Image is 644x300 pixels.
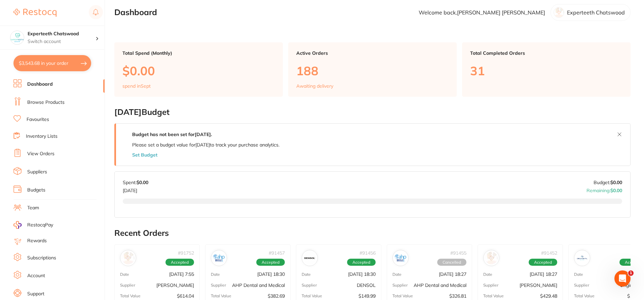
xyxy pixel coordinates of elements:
[213,252,225,264] img: AHP Dental and Medical
[439,271,466,277] p: [DATE] 18:27
[470,50,622,56] p: Total Completed Orders
[288,42,457,97] a: Active Orders188Awaiting delivery
[156,283,194,288] p: [PERSON_NAME]
[594,180,622,185] p: Budget:
[211,283,226,288] p: Supplier
[483,283,498,288] p: Supplier
[177,293,194,299] p: $614.04
[392,272,402,277] p: Date
[27,169,47,175] a: Suppliers
[268,293,285,299] p: $382.69
[450,250,466,256] p: # 91455
[10,31,24,44] img: Experteeth Chatswood
[296,83,333,89] p: Awaiting delivery
[540,293,557,299] p: $429.48
[27,238,47,244] a: Rewards
[614,270,631,287] iframe: Intercom live chat
[27,291,44,297] a: Support
[357,283,376,288] p: DENSOL
[414,283,466,288] p: AHP Dental and Medical
[178,250,194,256] p: # 91752
[256,259,285,266] span: Accepted
[574,272,583,277] p: Date
[462,42,631,97] a: Total Completed Orders31
[347,259,376,266] span: Accepted
[520,283,557,288] p: [PERSON_NAME]
[28,38,96,45] p: Switch account
[123,180,148,185] p: Spent:
[470,64,622,78] p: 31
[27,255,56,261] a: Subscriptions
[574,294,595,298] p: Total Value
[122,252,135,264] img: Adam Dental
[28,31,96,37] h4: Experteeth Chatswood
[529,259,557,266] span: Accepted
[483,294,504,298] p: Total Value
[348,271,376,277] p: [DATE] 18:30
[449,293,466,299] p: $326.81
[211,294,231,298] p: Total Value
[123,185,148,193] p: [DATE]
[392,294,413,298] p: Total Value
[437,259,466,266] span: Cancelled
[257,271,285,277] p: [DATE] 18:30
[132,152,157,158] button: Set Budget
[530,271,557,277] p: [DATE] 18:27
[302,272,311,277] p: Date
[576,252,589,264] img: Origin Dental
[122,64,275,78] p: $0.00
[394,252,407,264] img: AHP Dental and Medical
[610,187,622,194] strong: $0.00
[359,250,376,256] p: # 91456
[120,283,135,288] p: Supplier
[269,250,285,256] p: # 91457
[628,270,634,276] span: 1
[27,187,45,194] a: Budgets
[358,293,376,299] p: $149.99
[27,272,45,279] a: Account
[419,9,545,15] p: Welcome back, [PERSON_NAME] [PERSON_NAME]
[586,185,622,193] p: Remaining:
[132,142,279,147] p: Please set a budget value for [DATE] to track your purchase analytics.
[114,108,631,117] h2: [DATE] Budget
[122,50,275,56] p: Total Spend (Monthly)
[27,205,39,211] a: Team
[302,294,322,298] p: Total Value
[13,221,53,229] a: RestocqPay
[114,42,283,97] a: Total Spend (Monthly)$0.00spend inSept
[27,99,65,106] a: Browse Products
[13,55,91,71] button: $3,543.68 in your order
[392,283,408,288] p: Supplier
[27,222,53,228] span: RestocqPay
[120,294,141,298] p: Total Value
[303,252,316,264] img: DENSOL
[483,272,492,277] p: Date
[27,81,53,88] a: Dashboard
[567,9,625,15] p: Experteeth Chatswood
[296,50,449,56] p: Active Orders
[485,252,498,264] img: Henry Schein Halas
[27,151,54,157] a: View Orders
[574,283,589,288] p: Supplier
[137,179,148,185] strong: $0.00
[114,228,631,238] h2: Recent Orders
[114,8,157,17] h2: Dashboard
[122,83,151,89] p: spend in Sept
[13,221,22,229] img: RestocqPay
[165,259,194,266] span: Accepted
[610,179,622,185] strong: $0.00
[302,283,317,288] p: Supplier
[27,116,49,123] a: Favourites
[296,64,449,78] p: 188
[211,272,220,277] p: Date
[169,271,194,277] p: [DATE] 7:55
[13,9,56,17] img: Restocq Logo
[541,250,557,256] p: # 91452
[120,272,129,277] p: Date
[132,131,212,137] strong: Budget has not been set for [DATE] .
[13,5,56,20] a: Restocq Logo
[26,133,58,140] a: Inventory Lists
[232,283,285,288] p: AHP Dental and Medical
